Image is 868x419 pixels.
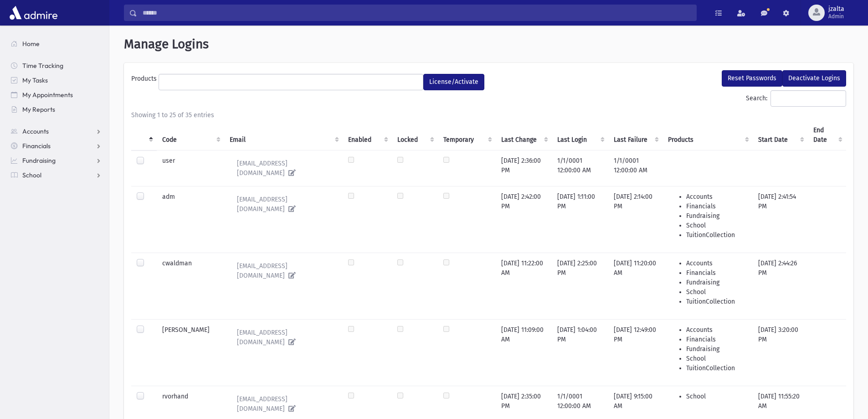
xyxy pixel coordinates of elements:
[157,319,225,386] td: [PERSON_NAME]
[392,120,438,150] th: Locked : activate to sort column ascending
[230,392,337,416] a: [EMAIL_ADDRESS][DOMAIN_NAME]
[124,36,853,52] h1: Manage Logins
[496,253,552,319] td: [DATE] 11:22:00 AM
[686,221,747,230] li: School
[230,259,337,283] a: [EMAIL_ADDRESS][DOMAIN_NAME]
[808,120,846,150] th: End Date : activate to sort column ascending
[686,278,747,287] li: Fundraising
[22,91,73,99] span: My Appointments
[496,150,552,186] td: [DATE] 2:36:00 PM
[4,102,109,117] a: My Reports
[770,90,846,107] input: Search:
[686,202,747,211] li: Financials
[608,319,663,386] td: [DATE] 12:49:00 PM
[552,319,608,386] td: [DATE] 1:04:00 PM
[722,70,782,87] button: Reset Passwords
[157,253,225,319] td: cwaldman
[552,253,608,319] td: [DATE] 2:25:00 PM
[496,319,552,386] td: [DATE] 11:09:00 AM
[552,150,608,186] td: 1/1/0001 12:00:00 AM
[157,186,225,253] td: adm
[230,325,337,350] a: [EMAIL_ADDRESS][DOMAIN_NAME]
[22,127,49,135] span: Accounts
[686,344,747,354] li: Fundraising
[4,124,109,139] a: Accounts
[438,120,495,150] th: Temporary : activate to sort column ascending
[663,120,753,150] th: Products : activate to sort column ascending
[131,120,157,150] th: : activate to sort column descending
[686,259,747,268] li: Accounts
[22,142,51,150] span: Financials
[753,319,808,386] td: [DATE] 3:20:00 PM
[686,211,747,221] li: Fundraising
[4,168,109,182] a: School
[4,73,109,88] a: My Tasks
[157,150,225,186] td: user
[131,110,846,120] div: Showing 1 to 25 of 35 entries
[22,105,55,114] span: My Reports
[746,90,846,107] label: Search:
[22,76,48,84] span: My Tasks
[22,62,63,70] span: Time Tracking
[753,120,808,150] th: Start Date : activate to sort column ascending
[753,253,808,319] td: [DATE] 2:44:26 PM
[137,5,696,21] input: Search
[686,287,747,297] li: School
[4,36,109,51] a: Home
[423,74,484,90] button: License/Activate
[753,186,808,253] td: [DATE] 2:41:54 PM
[22,156,56,165] span: Fundraising
[782,70,846,87] button: Deactivate Logins
[686,392,747,401] li: School
[230,156,337,181] a: [EMAIL_ADDRESS][DOMAIN_NAME]
[686,297,747,306] li: TuitionCollection
[22,171,41,179] span: School
[608,120,663,150] th: Last Failure : activate to sort column ascending
[343,120,392,150] th: Enabled : activate to sort column ascending
[131,74,159,87] label: Products
[608,186,663,253] td: [DATE] 2:14:00 PM
[7,4,60,22] img: AdmirePro
[4,139,109,153] a: Financials
[496,186,552,253] td: [DATE] 2:42:00 PM
[608,150,663,186] td: 1/1/0001 12:00:00 AM
[686,192,747,202] li: Accounts
[686,335,747,344] li: Financials
[157,120,225,150] th: Code : activate to sort column ascending
[224,120,343,150] th: Email : activate to sort column ascending
[4,58,109,73] a: Time Tracking
[22,40,40,48] span: Home
[686,325,747,335] li: Accounts
[552,120,608,150] th: Last Login : activate to sort column ascending
[686,268,747,278] li: Financials
[686,230,747,240] li: TuitionCollection
[828,5,844,13] span: jzalta
[828,13,844,20] span: Admin
[4,88,109,102] a: My Appointments
[608,253,663,319] td: [DATE] 11:20:00 AM
[4,153,109,168] a: Fundraising
[686,363,747,373] li: TuitionCollection
[230,192,337,217] a: [EMAIL_ADDRESS][DOMAIN_NAME]
[686,354,747,363] li: School
[496,120,552,150] th: Last Change : activate to sort column ascending
[552,186,608,253] td: [DATE] 1:11:00 PM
